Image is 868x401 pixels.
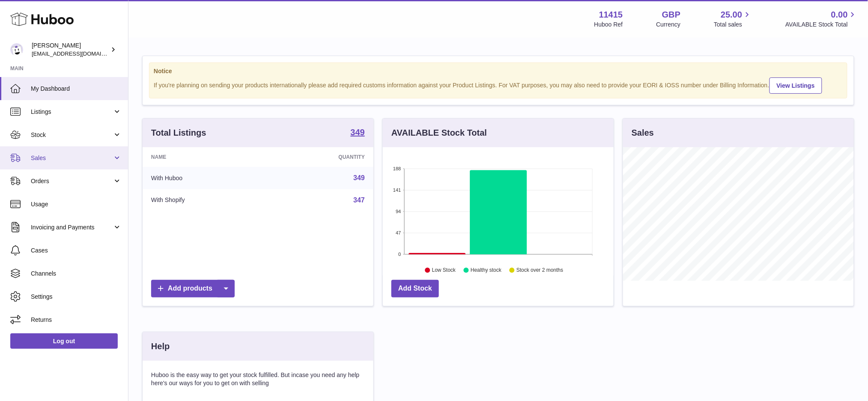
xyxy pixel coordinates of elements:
[31,85,122,93] span: My Dashboard
[714,21,752,29] span: Total sales
[714,9,752,29] a: 25.00 Total sales
[432,267,456,273] text: Low Stock
[31,131,113,139] span: Stock
[353,174,365,181] a: 349
[662,9,680,21] strong: GBP
[516,267,563,273] text: Stock over 2 months
[721,9,742,21] span: 25.00
[151,371,365,387] p: Huboo is the easy way to get your stock fulfilled. But incase you need any help here's our ways f...
[143,189,267,211] td: With Shopify
[31,200,122,208] span: Usage
[831,9,848,21] span: 0.00
[143,147,267,167] th: Name
[10,43,23,56] img: care@shopmanto.uk
[785,9,858,29] a: 0.00 AVAILABLE Stock Total
[353,196,365,204] a: 347
[31,293,122,301] span: Settings
[154,67,843,75] strong: Notice
[391,280,439,297] a: Add Stock
[32,50,126,57] span: [EMAIL_ADDRESS][DOMAIN_NAME]
[656,21,681,29] div: Currency
[31,247,122,255] span: Cases
[351,128,365,138] a: 349
[396,209,401,214] text: 94
[151,280,235,297] a: Add products
[31,177,113,185] span: Orders
[31,154,113,162] span: Sales
[32,42,109,58] div: [PERSON_NAME]
[31,108,113,116] span: Listings
[143,167,267,189] td: With Huboo
[594,21,623,29] div: Huboo Ref
[267,147,373,167] th: Quantity
[398,252,401,257] text: 0
[351,128,365,137] strong: 349
[31,223,113,232] span: Invoicing and Payments
[31,316,122,324] span: Returns
[396,230,401,235] text: 47
[151,341,170,352] h3: Help
[154,76,843,94] div: If you're planning on sending your products internationally please add required customs informati...
[10,333,118,349] a: Log out
[599,9,623,21] strong: 11415
[471,267,502,273] text: Healthy stock
[632,127,654,139] h3: Sales
[785,21,858,29] span: AVAILABLE Stock Total
[391,127,487,139] h3: AVAILABLE Stock Total
[151,127,206,139] h3: Total Listings
[31,270,122,278] span: Channels
[393,166,401,171] text: 188
[770,77,822,94] a: View Listings
[393,187,401,193] text: 141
